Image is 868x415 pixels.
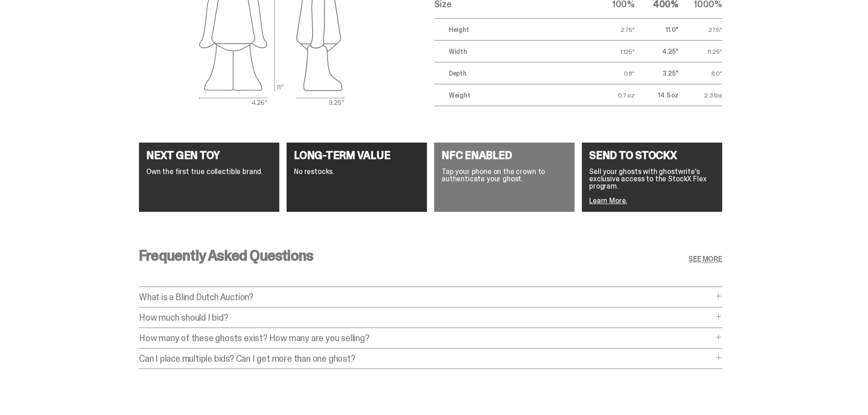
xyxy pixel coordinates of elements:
td: Depth [434,62,591,84]
td: 11.0" [635,19,678,41]
td: 11.25" [678,41,722,62]
td: 4.25" [635,41,678,62]
p: Tap your phone on the crown to authenticate your ghost. [442,168,567,183]
td: 2.75" [591,19,635,41]
td: 3.25" [635,62,678,84]
h4: NEXT GEN TOY [146,150,272,161]
p: Can I place multiple bids? Can I get more than one ghost? [139,354,713,363]
a: SEE MORE [688,256,722,263]
td: 0.7 oz [591,84,635,106]
td: Weight [434,84,591,106]
td: 0.8" [591,62,635,84]
p: Own the first true collectible brand. [146,168,272,175]
h4: SEND TO STOCKX [589,150,715,161]
td: 27.5" [678,19,722,41]
td: 8.0" [678,62,722,84]
h4: LONG-TERM VALUE [294,150,420,161]
a: Learn More. [589,196,627,205]
h4: NFC ENABLED [442,150,567,161]
td: Width [434,41,591,62]
td: 2.3 lbs [678,84,722,106]
p: Sell your ghosts with ghostwrite’s exclusive access to the StockX Flex program. [589,168,715,190]
td: Height [434,19,591,41]
td: 1.125" [591,41,635,62]
p: No restocks. [294,168,420,175]
p: How many of these ghosts exist? How many are you selling? [139,333,713,343]
h3: Frequently Asked Questions [139,248,313,263]
td: 14.5 oz [635,84,678,106]
p: How much should I bid? [139,313,713,322]
p: What is a Blind Dutch Auction? [139,292,713,302]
